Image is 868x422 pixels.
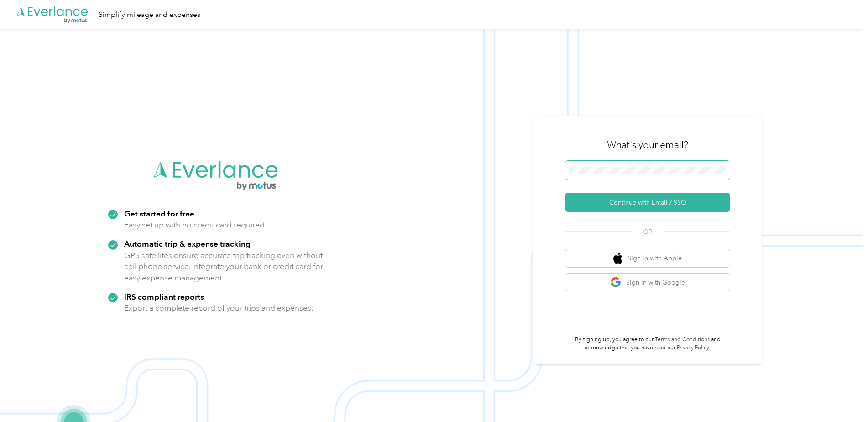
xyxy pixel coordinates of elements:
strong: Automatic trip & expense tracking [124,239,251,248]
strong: IRS compliant reports [124,292,204,301]
p: Easy set up with no credit card required [124,219,265,231]
a: Terms and Conditions [655,336,710,343]
img: apple logo [613,253,622,264]
span: OR [632,227,664,237]
img: google logo [610,277,622,288]
h3: What's your email? [607,138,688,151]
strong: Get started for free [124,209,194,218]
button: google logoSign in with Google [565,274,730,291]
div: Simplify mileage and expenses [99,9,200,21]
a: Privacy Policy [677,344,709,351]
button: apple logoSign in with Apple [565,249,730,267]
button: Continue with Email / SSO [565,193,730,212]
p: GPS satellites ensure accurate trip tracking even without cell phone service. Integrate your bank... [124,250,324,284]
p: By signing up, you agree to our and acknowledge that you have read our . [565,336,730,352]
p: Export a complete record of your trips and expenses. [124,302,313,314]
